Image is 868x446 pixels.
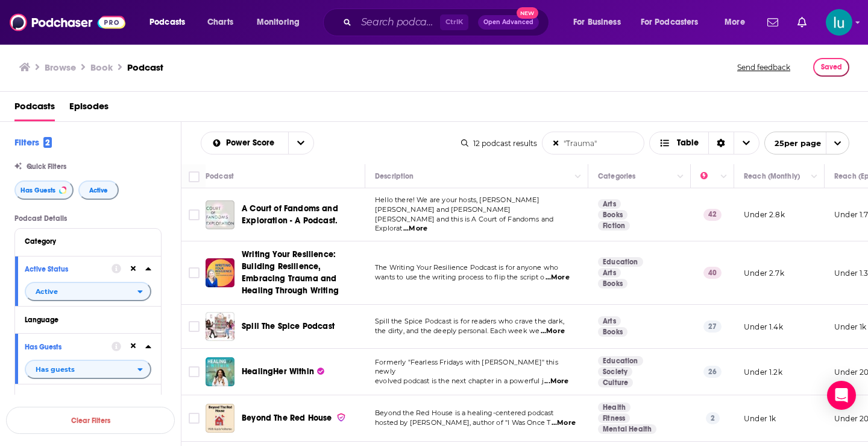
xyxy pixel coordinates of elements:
[375,358,558,376] span: Formerly "Fearless Fridays with [PERSON_NAME]" this newly
[89,187,108,194] span: Active
[69,97,108,121] a: Episodes
[703,366,722,378] p: 26
[43,137,52,148] span: 2
[734,58,794,77] button: Send feedback
[765,134,821,153] span: 25 per page
[517,7,538,19] span: New
[27,162,66,171] span: Quick Filters
[744,322,783,332] p: Under 1.4k
[6,407,175,434] button: Clear Filters
[826,9,852,36] img: User Profile
[826,9,852,36] button: Show profile menu
[544,377,568,386] span: ...More
[375,377,544,385] span: evolved podcast is the next chapter in a powerful j
[189,413,200,424] span: Toggle select row
[149,14,185,31] span: Podcasts
[78,180,119,200] button: Active
[571,170,585,184] button: Column Actions
[703,209,722,221] p: 42
[598,221,630,231] a: Fiction
[207,14,233,31] span: Charts
[206,404,234,433] a: Beyond The Red House
[375,317,564,325] span: Spill the Spice Podcast is for readers who crave the dark,
[200,13,241,32] a: Charts
[461,139,537,148] div: 12 podcast results
[793,12,811,33] a: Show notifications dropdown
[242,203,338,226] span: A Court of Fandoms and Exploration - A Podcast.
[598,169,635,183] div: Categories
[189,209,200,220] span: Toggle select row
[242,366,324,378] a: HealingHer Within
[706,412,720,424] p: 2
[226,139,278,147] span: Power Score
[700,169,717,183] div: Power Score
[242,413,332,423] span: Beyond The Red House
[744,169,800,183] div: Reach (Monthly)
[375,263,558,272] span: The Writing Your Resilience Podcast is for anyone who
[403,224,427,234] span: ...More
[598,316,621,326] a: Arts
[242,203,361,227] a: A Court of Fandoms and Exploration - A Podcast.
[703,320,722,333] p: 27
[598,279,627,288] a: Books
[763,12,783,33] a: Show notifications dropdown
[744,209,785,220] p: Under 2.8k
[45,62,76,73] a: Browse
[14,97,55,121] a: Podcasts
[375,273,544,281] span: wants to use the writing process to flip the script o
[673,170,688,184] button: Column Actions
[242,249,339,296] span: Writing Your Resilience: Building Resilience, Embracing Trauma and Healing Through Writing
[90,62,113,73] h1: Book
[552,418,576,428] span: ...More
[257,14,300,31] span: Monitoring
[25,316,143,324] div: Language
[440,14,468,30] span: Ctrl K
[598,356,643,366] a: Education
[546,273,570,282] span: ...More
[717,170,731,184] button: Column Actions
[189,267,200,278] span: Toggle select row
[821,63,842,71] span: Saved
[25,282,151,301] h2: filter dropdown
[25,237,143,246] div: Category
[375,169,414,183] div: Description
[744,413,776,424] p: Under 1k
[598,257,643,267] a: Education
[288,132,313,154] button: open menu
[598,403,631,412] a: Health
[478,15,539,30] button: Open AdvancedNew
[206,258,234,287] img: Writing Your Resilience: Building Resilience, Embracing Trauma and Healing Through Writing
[10,11,125,34] img: Podchaser - Follow, Share and Rate Podcasts
[565,13,636,32] button: open menu
[649,132,759,155] h2: Choose View
[375,196,539,214] span: Hello there! We are your hosts, [PERSON_NAME] [PERSON_NAME] and [PERSON_NAME]
[206,312,234,341] img: Spill The Spice Podcast
[25,339,112,354] button: Has Guests
[764,132,849,155] button: open menu
[716,13,760,32] button: open menu
[598,268,621,278] a: Arts
[25,261,112,276] button: Active Status
[335,8,561,36] div: Search podcasts, credits, & more...
[641,14,699,31] span: For Podcasters
[25,389,151,404] a: Brand Safety & Suitability
[189,366,200,377] span: Toggle select row
[703,267,722,279] p: 40
[598,424,656,434] a: Mental Health
[25,360,151,379] h2: filter dropdown
[813,58,849,77] button: Saved
[834,322,866,332] p: Under 1k
[206,357,234,386] a: HealingHer Within
[14,214,162,223] p: Podcast Details
[827,381,856,410] div: Open Intercom Messenger
[242,412,346,424] a: Beyond The Red House
[598,378,633,387] a: Culture
[248,13,315,32] button: open menu
[807,170,822,184] button: Column Actions
[483,19,533,25] span: Open Advanced
[826,9,852,36] span: Logged in as lusodano
[189,321,200,332] span: Toggle select row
